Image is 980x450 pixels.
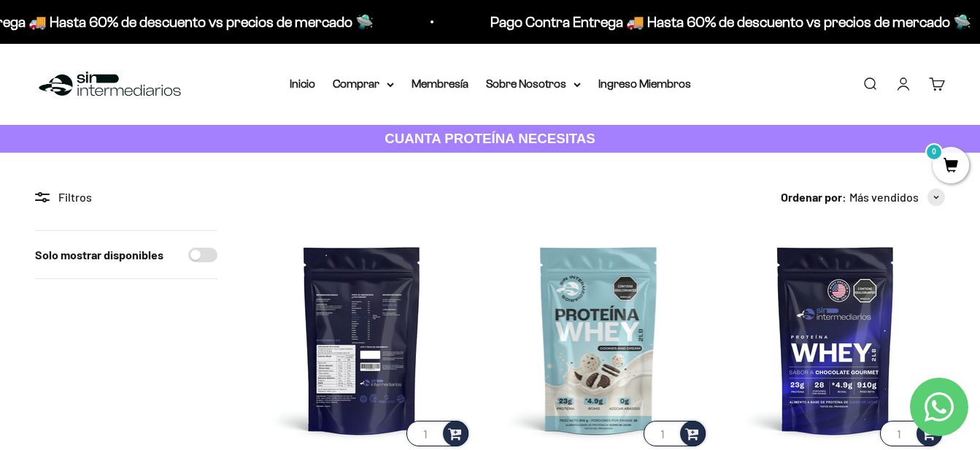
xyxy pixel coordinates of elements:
img: Proteína Whey - Vainilla [252,230,471,449]
span: Más vendidos [849,188,919,207]
p: Pago Contra Entrega 🚚 Hasta 60% de descuento vs precios de mercado 🛸 [477,10,958,34]
div: Filtros [35,188,217,207]
a: 0 [933,159,969,175]
a: Inicio [290,77,315,90]
span: Ordenar por: [781,188,846,207]
button: Más vendidos [849,188,945,207]
summary: Sobre Nosotros [486,75,581,94]
strong: CUANTA PROTEÍNA NECESITAS [385,131,595,146]
label: Solo mostrar disponibles [35,245,163,264]
a: Membresía [412,77,468,90]
mark: 0 [925,143,943,161]
summary: Comprar [333,75,394,94]
a: Ingreso Miembros [598,77,691,90]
